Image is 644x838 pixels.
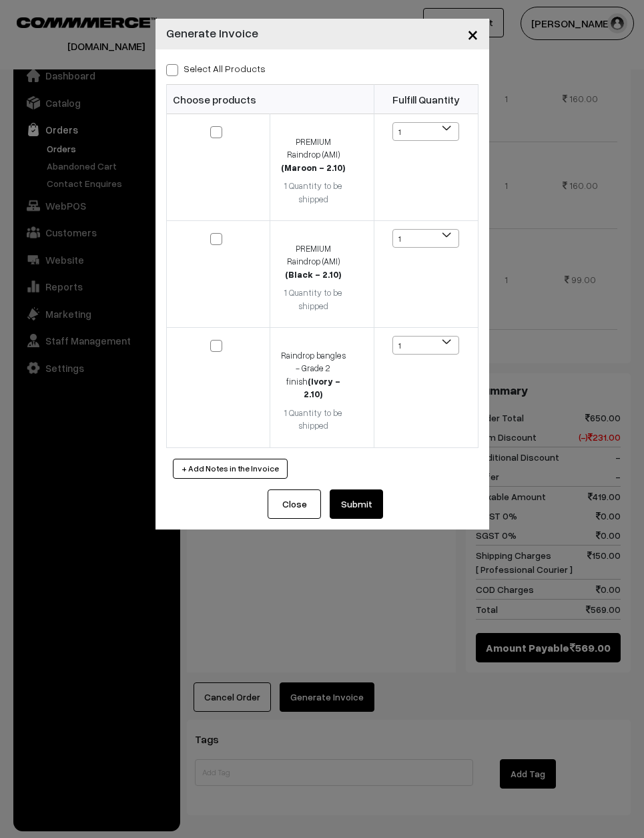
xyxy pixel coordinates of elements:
strong: (Ivory - 2.10) [304,376,340,400]
button: Close [268,489,321,519]
button: + Add Notes in the Invoice [173,459,288,479]
th: Fulfill Quantity [374,85,478,114]
div: Raindrop bangles - Grade 2 finish [278,349,348,401]
button: Submit [330,489,383,519]
span: 1 [393,337,458,355]
span: 1 [393,123,458,142]
div: 1 Quantity to be shipped [278,407,348,433]
span: 1 [392,122,459,141]
strong: (Black - 2.10) [285,269,341,280]
div: 1 Quantity to be shipped [278,180,348,206]
div: PREMIUM Raindrop (AMI) [278,242,348,282]
div: PREMIUM Raindrop (AMI) [278,136,348,175]
label: Select all Products [166,61,266,75]
span: 1 [392,229,459,248]
h4: Generate Invoice [166,24,258,42]
div: 1 Quantity to be shipped [278,286,348,312]
strong: (Maroon - 2.10) [281,162,345,173]
span: × [467,21,478,46]
th: Choose products [166,85,374,114]
span: 1 [392,336,459,355]
button: Close [456,13,489,55]
span: 1 [393,230,458,248]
